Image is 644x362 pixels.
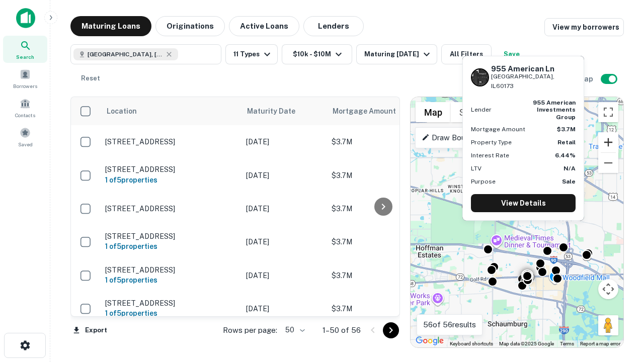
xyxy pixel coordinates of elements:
[247,105,308,117] span: Maturity Date
[333,105,409,117] span: Mortgage Amount
[451,102,501,122] button: Show satellite imagery
[332,303,432,314] p: $3.7M
[450,340,493,347] button: Keyboard shortcuts
[70,323,110,338] button: Export
[383,322,399,338] button: Go to next page
[105,137,236,146] p: [STREET_ADDRESS]
[413,334,446,347] img: Google
[3,65,47,92] a: Borrowers
[105,174,236,186] h6: 1 of 5 properties
[327,97,437,125] th: Mortgage Amount
[533,99,576,121] strong: 955 american investments group
[246,270,321,281] p: [DATE]
[594,282,644,330] iframe: Chat Widget
[13,82,37,90] span: Borrowers
[332,203,432,214] p: $3.7M
[598,102,618,122] button: Toggle fullscreen view
[413,334,446,347] a: Open this area in Google Maps (opens a new window)
[422,132,485,144] p: Draw Boundary
[544,18,624,36] a: View my borrowers
[105,265,236,275] p: [STREET_ADDRESS]
[246,170,321,181] p: [DATE]
[411,97,623,347] div: 0 0
[106,105,137,117] span: Location
[557,139,576,146] strong: Retail
[105,241,236,252] h6: 1 of 5 properties
[356,44,437,64] button: Maturing [DATE]
[105,204,236,213] p: [STREET_ADDRESS]
[471,194,576,212] a: View Details
[246,203,321,214] p: [DATE]
[282,44,352,64] button: $10k - $10M
[364,48,433,60] div: Maturing [DATE]
[88,50,163,59] span: [GEOGRAPHIC_DATA], [GEOGRAPHIC_DATA]
[416,102,451,122] button: Show street map
[303,16,364,36] button: Lenders
[246,136,321,147] p: [DATE]
[471,138,512,147] p: Property Type
[3,36,47,63] a: Search
[15,111,35,119] span: Contacts
[557,126,576,133] strong: $3.7M
[471,164,481,173] p: LTV
[471,177,496,186] p: Purpose
[332,136,432,147] p: $3.7M
[332,270,432,281] p: $3.7M
[598,153,618,173] button: Zoom out
[491,72,576,91] p: [GEOGRAPHIC_DATA], IL60173
[471,151,509,160] p: Interest Rate
[16,53,34,61] span: Search
[323,324,361,336] p: 1–50 of 56
[496,44,528,64] button: Save your search to get updates of matches that match your search criteria.
[3,94,47,121] a: Contacts
[16,8,35,28] img: capitalize-icon.png
[441,44,492,64] button: All Filters
[423,319,476,331] p: 56 of 56 results
[70,16,151,36] button: Maturing Loans
[332,236,432,247] p: $3.7M
[499,341,554,346] span: Map data ©2025 Google
[223,324,277,336] p: Rows per page:
[3,123,47,150] a: Saved
[598,279,618,299] button: Map camera controls
[229,16,299,36] button: Active Loans
[105,165,236,174] p: [STREET_ADDRESS]
[562,178,576,185] strong: Sale
[281,323,306,337] div: 50
[246,236,321,247] p: [DATE]
[155,16,225,36] button: Originations
[560,341,574,346] a: Terms (opens in new tab)
[105,232,236,241] p: [STREET_ADDRESS]
[100,97,241,125] th: Location
[580,341,620,346] a: Report a map error
[105,299,236,308] p: [STREET_ADDRESS]
[246,303,321,314] p: [DATE]
[471,125,525,134] p: Mortgage Amount
[105,308,236,319] h6: 1 of 5 properties
[332,170,432,181] p: $3.7M
[225,44,278,64] button: 11 Types
[563,165,576,172] strong: N/A
[491,64,576,73] h6: 955 American Ln
[105,275,236,286] h6: 1 of 5 properties
[74,68,107,88] button: Reset
[598,132,618,152] button: Zoom in
[18,140,33,148] span: Saved
[471,105,492,114] p: Lender
[241,97,327,125] th: Maturity Date
[555,152,576,159] strong: 6.44%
